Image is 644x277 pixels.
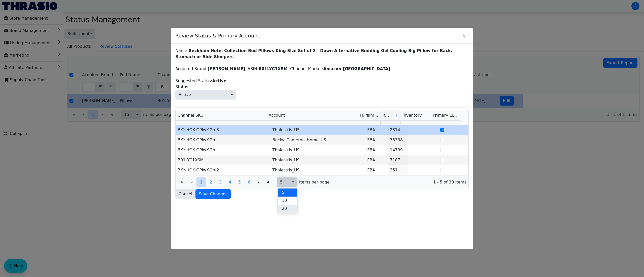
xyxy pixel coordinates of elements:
td: BKY-HOK-GPlwK-2p-2 [176,165,270,175]
input: Select Row [440,148,444,152]
td: B01LYC1XSM [176,155,270,165]
input: Select Row [440,128,444,132]
label: B01LYC1XSM [259,66,288,71]
td: BKY-HOK-GPlwK-2p-3 [176,125,270,135]
td: FBA [365,155,388,165]
input: Select Row [440,138,444,142]
label: [PERSON_NAME] [208,66,245,71]
span: 5 [282,190,284,196]
td: BKY-HOK-GPlwK-2p [176,135,270,145]
span: 20 [282,206,287,212]
span: Save Changes [199,191,227,197]
span: Review Status & Primary Account [175,29,459,42]
td: 28145758 [388,125,408,135]
td: FBA [365,135,388,145]
button: Page 2 [206,177,216,187]
td: FBA [365,125,388,135]
button: Page 6 [244,177,254,187]
span: 10 [282,198,287,204]
span: 3 [219,179,222,185]
span: 1 [200,179,203,185]
button: Save Changes [195,189,231,199]
span: items per page [299,179,330,185]
span: 6 [248,179,250,185]
span: Primary Listing [433,113,463,118]
button: Go to the last page [263,177,273,187]
span: Active [179,92,191,98]
span: Account [269,112,285,118]
td: 14739 [388,145,408,155]
td: FBA [365,165,388,175]
div: Page 1 of 6 [176,175,468,189]
span: Fulfillment [360,112,378,118]
button: select [228,90,235,99]
td: Thalestris_US [270,165,365,175]
span: Status: [175,84,189,90]
td: Thalestris_US [270,125,365,135]
td: Thalestris_US [270,155,365,165]
button: Cancel [175,189,195,199]
button: Page 1 [196,177,206,187]
span: Inventory [403,112,422,118]
button: select [289,178,297,187]
span: Status: [175,90,236,100]
span: Page size [277,177,297,187]
td: FBA [365,145,388,155]
span: Cancel [179,191,192,197]
span: Revenue [382,112,391,118]
span: 1 - 5 of 30 items [334,179,466,185]
input: Select Row [440,158,444,162]
div: Name: Acquired Brand: ASIN: Channel-Market: Suggested Status: [175,48,469,199]
label: Amazon-[GEOGRAPHIC_DATA] [323,66,390,71]
input: Select Row [440,168,444,172]
label: Active [212,78,226,83]
button: Page 5 [235,177,244,187]
td: BKY-HOK-GPlwK-2p [176,145,270,155]
td: 75338 [388,135,408,145]
span: Channel SKU [178,112,204,118]
button: Close [459,31,469,40]
span: 5 [280,179,286,185]
button: Go to the next page [254,177,263,187]
td: Thalestris_US [270,145,365,155]
button: Page 4 [225,177,235,187]
td: 7187 [388,155,408,165]
td: Becky_Cameron_Home_US [270,135,365,145]
span: 4 [229,179,231,185]
span: 2 [210,179,212,185]
td: 351 [388,165,408,175]
label: Beckham Hotel Collection Bed Pillows King Size Set of 2 - Down Alternative Bedding Gel Cooling Bi... [175,48,452,59]
button: Page 3 [216,177,225,187]
span: 5 [238,179,241,185]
